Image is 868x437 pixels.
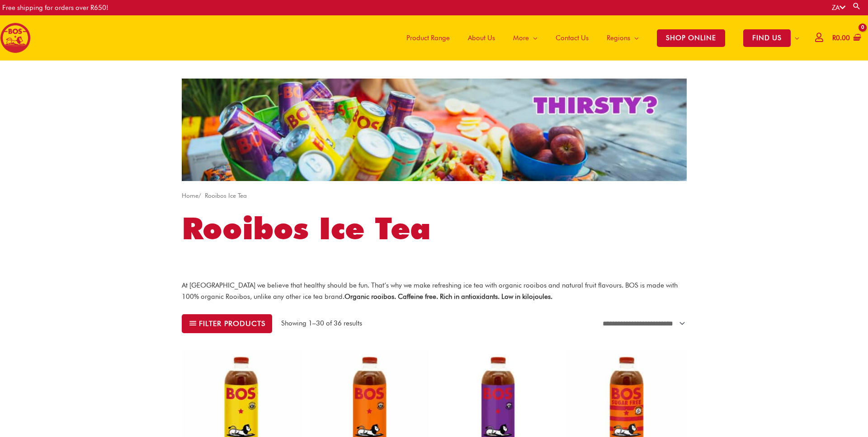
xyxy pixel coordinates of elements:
p: At [GEOGRAPHIC_DATA] we believe that healthy should be fun. That’s why we make refreshing ice tea... [182,280,687,302]
bdi: 0.00 [832,34,850,42]
p: Showing 1–30 of 36 results [281,318,362,329]
span: About Us [468,24,495,51]
a: More [504,15,547,60]
a: SHOP ONLINE [648,15,734,60]
span: More [513,24,529,51]
img: screenshot [182,79,687,181]
span: R [832,34,836,42]
a: ZA [832,4,845,12]
a: Search button [852,2,861,10]
strong: Organic rooibos. Caffeine free. Rich in antioxidants. Low in kilojoules. [344,293,552,301]
span: FIND US [743,29,791,47]
a: View Shopping Cart, empty [830,28,861,48]
span: Regions [607,24,630,51]
a: About Us [459,15,504,60]
a: Home [182,192,198,199]
h1: Rooibos Ice Tea [182,207,687,250]
span: Product Range [406,24,450,51]
span: Contact Us [556,24,589,51]
select: Shop order [597,315,687,332]
a: Product Range [397,15,459,60]
a: Contact Us [547,15,598,60]
span: Filter products [199,320,265,327]
a: Regions [598,15,648,60]
nav: Breadcrumb [182,190,687,201]
span: SHOP ONLINE [657,29,725,47]
button: Filter products [182,314,273,333]
nav: Site Navigation [391,15,808,60]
